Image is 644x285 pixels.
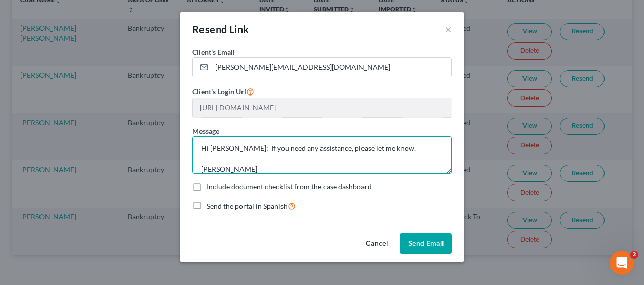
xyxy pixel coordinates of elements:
button: Send Email [400,233,452,254]
button: Cancel [357,233,396,254]
input: -- [193,98,451,117]
button: × [445,23,452,35]
label: Client's Login Url [192,85,254,98]
iframe: Intercom live chat [610,251,634,275]
label: Include document checklist from the case dashboard [207,182,372,192]
div: Resend Link [192,22,249,36]
label: Message [192,126,219,136]
span: Client's Email [192,47,235,56]
span: Send the portal in Spanish [207,202,288,210]
span: 2 [630,251,638,259]
input: Enter email... [212,58,451,77]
